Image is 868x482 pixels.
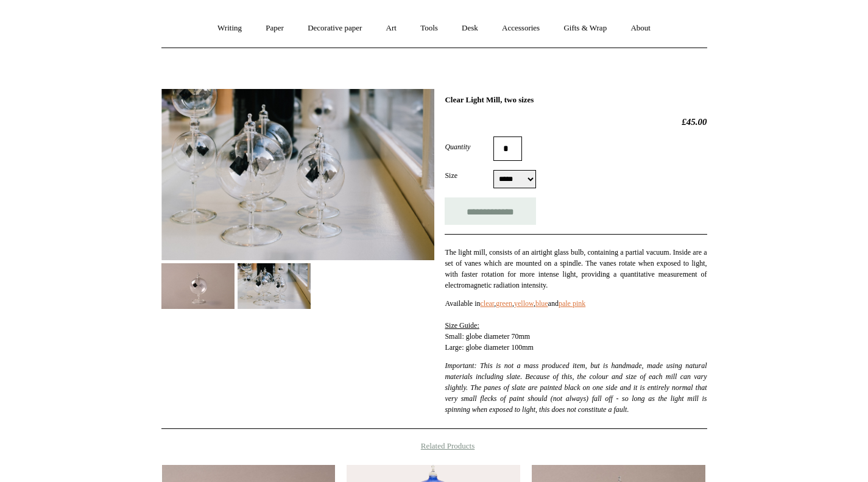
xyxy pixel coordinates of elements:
h1: Clear Light Mill, two sizes [445,95,707,105]
a: Art [375,12,408,44]
a: clear [481,299,495,308]
a: About [619,12,662,44]
span: , [512,299,514,308]
span: , [494,299,496,308]
a: Decorative paper [297,12,373,44]
p: Small: globe diameter 70mm Large: globe diameter 100mm [445,298,707,353]
a: yellow [514,299,534,308]
span: Available in [445,299,480,308]
a: blue [535,299,548,308]
img: Clear Light Mill, two sizes [238,263,311,309]
span: , [534,299,535,308]
span: Size Guide: [445,321,479,330]
a: Gifts & Wrap [552,12,618,44]
img: Clear Light Mill, two sizes [161,89,434,260]
a: pale pink [559,299,585,308]
a: Writing [206,12,253,44]
a: green [496,299,512,308]
a: Desk [451,12,489,44]
a: Tools [409,12,449,44]
img: Clear Light Mill, two sizes [161,263,235,309]
em: Important: This is not a mass produced item, but is handmade, made using natural materials includ... [445,361,707,414]
p: The light mill, consists of an airtight glass bulb, containing a partial vacuum. Inside are a set... [445,247,707,291]
h2: £45.00 [445,116,707,127]
label: Quantity [445,141,493,152]
a: Accessories [491,12,551,44]
h4: Related Products [130,441,739,451]
label: Size [445,170,493,181]
a: Paper [255,12,295,44]
span: and [548,299,559,308]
